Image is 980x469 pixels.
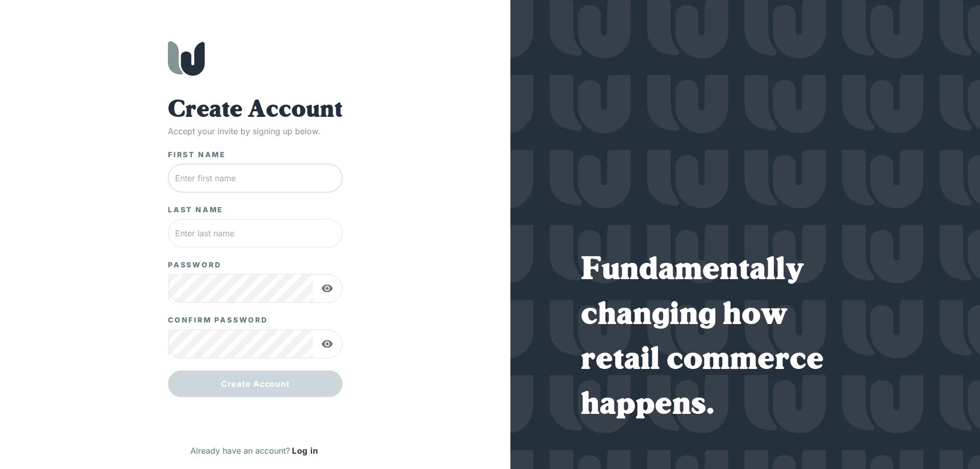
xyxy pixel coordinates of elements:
label: Last Name [168,205,224,215]
input: Enter last name [168,219,342,248]
p: Accept your invite by signing up below. [168,125,342,137]
img: Wholeshop logo [168,41,205,76]
p: Already have an account? [190,445,290,457]
h1: Fundamentally changing how retail commerce happens. [581,249,910,428]
input: Enter first name [168,164,342,192]
label: Password [168,260,221,270]
a: Log in [290,442,321,459]
label: First Name [168,150,226,160]
label: Confirm Password [168,315,268,325]
h1: Create Account [168,96,342,125]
